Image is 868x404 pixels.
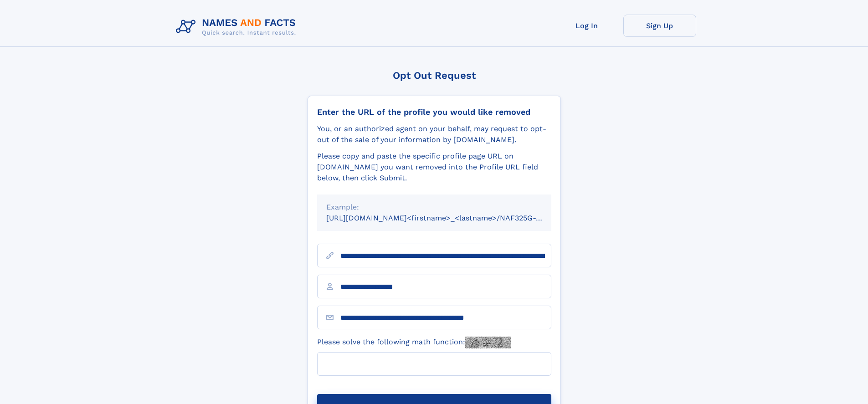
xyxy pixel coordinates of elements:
[326,214,569,222] small: [URL][DOMAIN_NAME]<firstname>_<lastname>/NAF325G-xxxxxxxx
[317,123,551,145] div: You, or an authorized agent on your behalf, may request to opt-out of the sale of your informatio...
[308,70,561,81] div: Opt Out Request
[172,15,303,39] img: Logo Names and Facts
[623,15,696,37] a: Sign Up
[326,202,542,213] div: Example:
[317,337,511,348] label: Please solve the following math function:
[317,151,551,184] div: Please copy and paste the specific profile page URL on [DOMAIN_NAME] you want removed into the Pr...
[317,107,551,117] div: Enter the URL of the profile you would like removed
[550,15,623,37] a: Log In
